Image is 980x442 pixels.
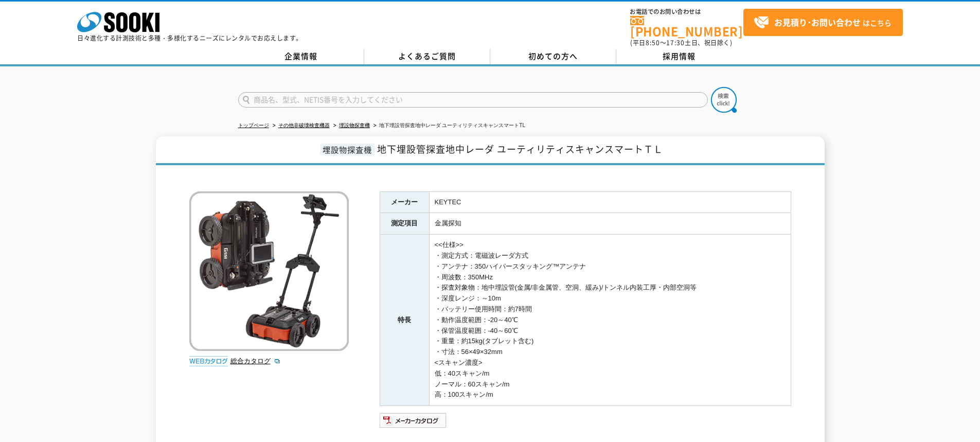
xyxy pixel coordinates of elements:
[630,16,743,37] a: [PHONE_NUMBER]
[189,356,228,366] img: webカタログ
[711,87,737,113] img: btn_search.png
[630,38,732,47] span: (平日 ～ 土日、祝日除く)
[230,357,281,365] a: 総合カタログ
[380,412,447,429] img: メーカーカタログ
[429,235,791,406] td: <<仕様>> ・測定方式：電磁波レーダ方式 ・アンテナ：350ハイパースタッキング™アンテナ ・周波数：350MHz ・探査対象物：地中埋設管(金属/非金属管、空洞、緩み)/トンネル内装工厚・内...
[380,235,429,406] th: 特長
[429,191,791,213] td: KEYTEC
[364,49,490,64] a: よくあるご質問
[490,49,616,64] a: 初めての方へ
[371,120,525,131] li: 地下埋設管探査地中レーダ ユーティリティスキャンスマートTL
[528,50,578,62] span: 初めての方へ
[429,213,791,235] td: 金属探知
[278,122,330,128] a: その他非破壊検査機器
[238,122,269,128] a: トップページ
[238,49,364,64] a: 企業情報
[380,213,429,235] th: 測定項目
[630,9,743,15] span: お電話でのお問い合わせは
[320,144,375,155] span: 埋設物探査機
[77,35,302,41] p: 日々進化する計測技術と多種・多様化するニーズにレンタルでお応えします。
[774,16,861,28] strong: お見積り･お問い合わせ
[616,49,742,64] a: 採用情報
[380,191,429,213] th: メーカー
[377,142,663,156] span: 地下埋設管探査地中レーダ ユーティリティスキャンスマートＴＬ
[380,419,447,427] a: メーカーカタログ
[238,92,708,108] input: 商品名、型式、NETIS番号を入力してください
[666,38,685,47] span: 17:30
[754,15,892,30] span: はこちら
[189,191,349,351] img: 地下埋設管探査地中レーダ ユーティリティスキャンスマートTL
[646,38,660,47] span: 8:50
[743,9,903,36] a: お見積り･お問い合わせはこちら
[339,122,370,128] a: 埋設物探査機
